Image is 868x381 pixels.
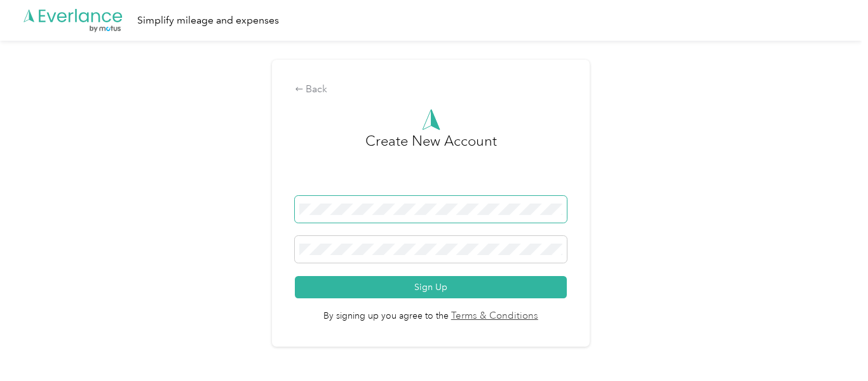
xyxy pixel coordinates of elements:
div: Back [295,82,567,97]
button: Sign Up [295,276,567,298]
div: Simplify mileage and expenses [137,13,279,29]
a: Terms & Conditions [449,309,538,324]
span: By signing up you agree to the [295,298,567,324]
h3: Create New Account [365,130,497,196]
